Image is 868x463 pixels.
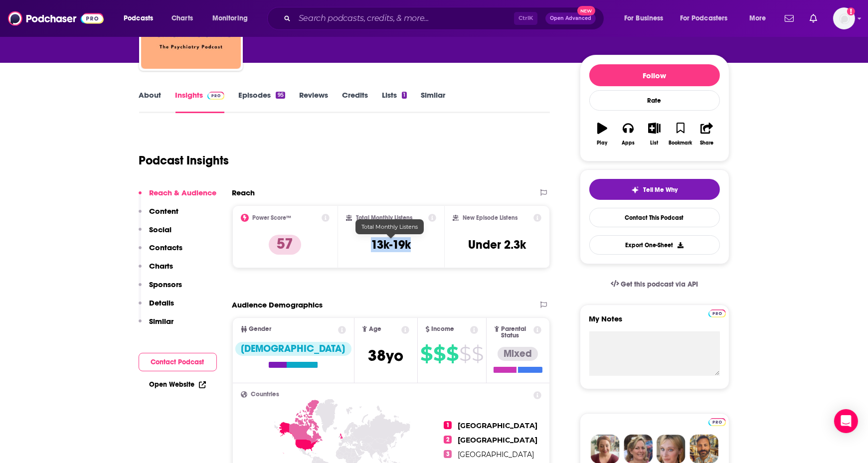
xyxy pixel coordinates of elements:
a: Pro website [708,417,726,426]
span: New [577,6,595,15]
div: 1 [402,92,407,99]
button: Content [139,206,179,225]
a: Lists1 [382,90,407,113]
span: Monitoring [212,11,248,25]
h2: Power Score™ [253,214,292,221]
a: InsightsPodchaser Pro [175,90,225,113]
span: 2 [444,436,452,444]
button: Share [694,116,719,152]
p: Content [150,206,179,216]
span: Ctrl K [514,12,537,25]
div: Rate [589,90,720,111]
p: Sponsors [150,280,182,289]
a: Open Website [150,380,206,389]
a: Charts [165,10,199,26]
span: 3 [444,450,452,458]
button: Charts [139,261,174,280]
button: Show profile menu [833,7,855,29]
img: Podchaser Pro [708,309,726,317]
button: Export One-Sheet [589,235,720,255]
span: Income [432,326,455,332]
span: [GEOGRAPHIC_DATA] [458,436,537,445]
a: Pro website [708,308,726,317]
span: Tell Me Why [643,186,678,194]
a: Show notifications dropdown [781,10,798,27]
label: My Notes [589,314,720,331]
div: 95 [276,92,285,99]
a: Show notifications dropdown [806,10,821,27]
p: Reach & Audience [150,188,217,197]
button: Reach & Audience [139,188,217,206]
button: Play [589,116,615,152]
div: List [651,140,659,146]
span: $ [433,346,445,362]
span: $ [420,346,432,362]
div: Play [597,140,607,146]
button: open menu [674,10,742,26]
span: Open Advanced [550,16,591,21]
img: Podchaser Pro [708,418,726,426]
p: Social [150,225,172,234]
div: [DEMOGRAPHIC_DATA] [235,342,351,356]
img: User Profile [833,7,855,29]
h2: Reach [232,188,255,197]
span: [GEOGRAPHIC_DATA] [458,421,537,430]
p: 57 [269,235,301,255]
a: Contact This Podcast [589,208,720,227]
h2: Total Monthly Listens [356,214,412,221]
h2: Audience Demographics [232,300,323,309]
p: Similar [150,316,174,326]
h2: New Episode Listens [463,214,518,221]
div: Search podcasts, credits, & more... [277,7,614,30]
div: Apps [622,140,635,146]
span: Charts [172,11,193,25]
a: Reviews [299,90,328,113]
a: About [139,90,162,113]
button: Social [139,225,172,243]
span: Gender [249,326,272,332]
span: Podcasts [124,11,153,25]
span: Age [369,326,381,332]
span: [GEOGRAPHIC_DATA] [458,450,534,459]
span: Countries [251,391,280,398]
span: Get this podcast via API [621,280,698,289]
a: Episodes95 [238,90,285,113]
span: $ [472,346,483,362]
h1: Podcast Insights [139,153,229,168]
button: open menu [117,10,166,26]
span: For Podcasters [680,11,728,25]
a: Similar [421,90,445,113]
img: Podchaser - Follow, Share and Rate Podcasts [8,9,104,28]
button: Open AdvancedNew [545,12,596,24]
a: Credits [342,90,368,113]
img: Podchaser Pro [207,92,225,100]
div: Open Intercom Messenger [834,409,858,433]
div: Share [700,140,713,146]
button: open menu [205,10,261,26]
p: Contacts [150,243,183,252]
button: Bookmark [668,116,694,152]
span: $ [446,346,458,362]
button: tell me why sparkleTell Me Why [589,179,720,200]
button: Details [139,298,174,316]
span: 38 yo [368,346,403,365]
button: Apps [615,116,641,152]
button: Sponsors [139,280,182,298]
div: Mixed [498,347,538,361]
span: $ [459,346,471,362]
div: Bookmark [669,140,692,146]
button: Similar [139,316,174,335]
span: Parental Status [501,326,532,339]
span: 1 [444,421,452,429]
h3: 13k-19k [371,237,411,252]
p: Charts [150,261,174,271]
button: open menu [742,10,779,26]
span: For Business [624,11,664,25]
p: Details [150,298,174,308]
button: open menu [617,10,676,26]
span: Logged in as patiencebaldacci [833,7,855,29]
button: Contacts [139,243,183,261]
button: List [641,116,667,152]
input: Search podcasts, credits, & more... [295,10,514,26]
